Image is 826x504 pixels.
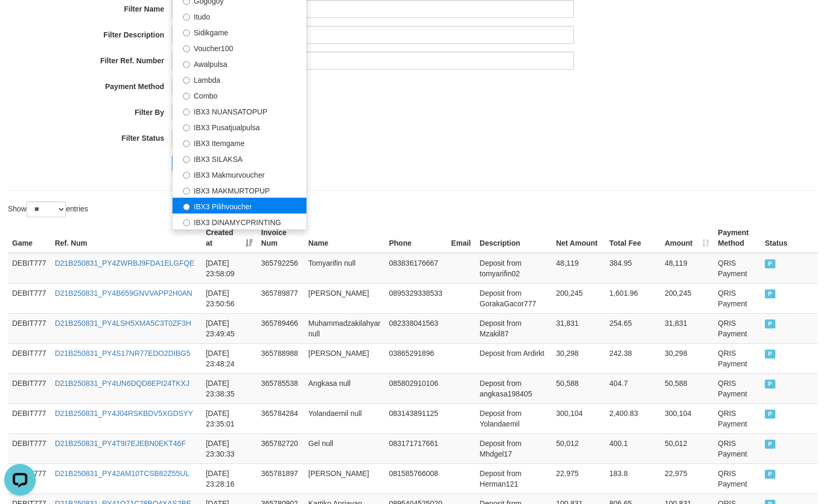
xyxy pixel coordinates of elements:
[714,373,761,403] td: QRIS Payment
[257,313,304,343] td: 365789466
[605,343,660,373] td: 242.38
[183,61,190,68] input: Awalpulsa
[385,373,447,403] td: 085802910106
[552,463,605,493] td: 22,975
[660,253,714,284] td: 48,119
[172,198,306,214] label: IBX3 Pilihvoucher
[714,343,761,373] td: QRIS Payment
[55,439,186,448] a: D21B250831_PY4T9I7EJEBN0EKT46F
[8,313,51,343] td: DEBIT777
[475,373,552,403] td: Deposit from angkasa198405
[765,259,775,268] span: PAID
[201,253,257,284] td: [DATE] 23:58:09
[765,319,775,328] span: PAID
[257,403,304,433] td: 365784284
[761,223,818,253] th: Status
[172,55,306,71] label: Awalpulsa
[304,283,385,313] td: [PERSON_NAME]
[201,403,257,433] td: [DATE] 23:35:01
[605,223,660,253] th: Total Fee
[385,313,447,343] td: 082338041563
[475,313,552,343] td: Deposit from Mzakil87
[26,201,66,217] select: Showentries
[8,373,51,403] td: DEBIT777
[257,343,304,373] td: 365788988
[552,283,605,313] td: 200,245
[605,433,660,463] td: 400.1
[475,253,552,284] td: Deposit from tomyarifin02
[552,253,605,284] td: 48,119
[8,433,51,463] td: DEBIT777
[304,223,385,253] th: Name
[172,24,306,40] label: Sidikgame
[183,188,190,195] input: IBX3 MAKMURTOPUP
[172,8,306,24] label: Itudo
[552,223,605,253] th: Net Amount
[552,373,605,403] td: 50,588
[172,40,306,55] label: Voucher100
[183,156,190,163] input: IBX3 SILAKSA
[660,373,714,403] td: 50,588
[714,433,761,463] td: QRIS Payment
[201,373,257,403] td: [DATE] 23:38:35
[304,403,385,433] td: Yolandaemil null
[714,313,761,343] td: QRIS Payment
[385,343,447,373] td: 03865291896
[660,463,714,493] td: 22,975
[8,283,51,313] td: DEBIT777
[183,14,190,21] input: Itudo
[385,463,447,493] td: 081585766008
[304,463,385,493] td: [PERSON_NAME]
[304,313,385,343] td: Muhammadzakilahyar null
[183,30,190,36] input: Sidikgame
[714,253,761,284] td: QRIS Payment
[201,223,257,253] th: Created at: activate to sort column ascending
[765,380,775,389] span: PAID
[385,283,447,313] td: 0895329338533
[765,410,775,419] span: PAID
[552,433,605,463] td: 50,012
[304,343,385,373] td: [PERSON_NAME]
[4,4,36,36] button: Open LiveChat chat widget
[183,140,190,147] input: IBX3 Itemgame
[183,203,190,210] input: IBX3 Pilihvoucher
[172,166,306,182] label: IBX3 Makmurvoucher
[385,433,447,463] td: 083171717661
[475,223,552,253] th: Description
[55,349,190,357] a: D21B250831_PY4S17NR77EDO2DIBG5
[172,103,306,119] label: IBX3 NUANSATOPUP
[183,77,190,84] input: Lambda
[714,283,761,313] td: QRIS Payment
[183,172,190,179] input: IBX3 Makmurvoucher
[55,319,191,327] a: D21B250831_PY4LSH5XMA5C3T0ZF3H
[257,433,304,463] td: 365782720
[55,469,189,478] a: D21B250831_PY42AM10TCSB82Z55UL
[605,313,660,343] td: 254.65
[55,379,189,387] a: D21B250831_PY4UN6DQD8EPI24TKXJ
[8,223,51,253] th: Game
[385,403,447,433] td: 083143891125
[172,182,306,198] label: IBX3 MAKMURTOPUP
[8,253,51,284] td: DEBIT777
[183,109,190,115] input: IBX3 NUANSATOPUP
[714,223,761,253] th: Payment Method
[201,313,257,343] td: [DATE] 23:49:45
[201,433,257,463] td: [DATE] 23:30:33
[765,350,775,358] span: PAID
[8,201,88,217] label: Show entries
[552,313,605,343] td: 31,831
[183,219,190,226] input: IBX3 DINAMYCPRINTING
[475,283,552,313] td: Deposit from GorakaGacor777
[475,343,552,373] td: Deposit from Ardirkt
[475,403,552,433] td: Deposit from Yolandaemil
[257,253,304,284] td: 365792256
[304,253,385,284] td: Tomyarifin null
[172,87,306,103] label: Combo
[201,343,257,373] td: [DATE] 23:48:24
[660,403,714,433] td: 300,104
[714,403,761,433] td: QRIS Payment
[660,223,714,253] th: Amount: activate to sort column ascending
[447,223,475,253] th: Email
[183,124,190,131] input: IBX3 Pusatjualpulsa
[475,463,552,493] td: Deposit from Herman121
